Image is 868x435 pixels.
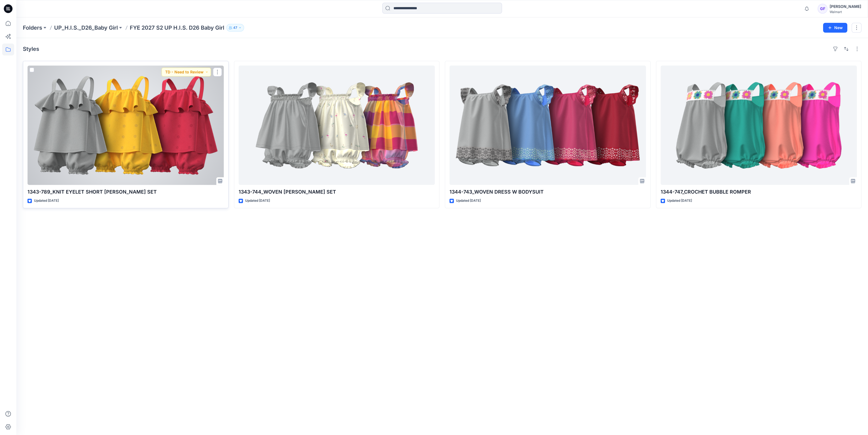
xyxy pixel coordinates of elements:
[233,25,237,31] p: 47
[54,24,118,32] a: UP_H.I.S._D26_Baby Girl
[823,23,847,33] button: New
[830,3,861,10] div: [PERSON_NAME]
[27,188,224,196] p: 1343-789_KNIT EYELET SHORT [PERSON_NAME] SET
[830,10,861,14] div: Walmart
[667,198,692,204] p: Updated [DATE]
[23,46,39,52] h4: Styles
[661,66,857,185] a: 1344-747_CROCHET BUBBLE ROMPER
[450,188,646,196] p: 1344-743_WOVEN DRESS W BODYSUIT
[239,66,435,185] a: 1343-744_WOVEN BLOOMER SET
[226,24,244,32] button: 47
[661,188,857,196] p: 1344-747_CROCHET BUBBLE ROMPER
[245,198,270,204] p: Updated [DATE]
[818,4,827,14] div: GF
[450,66,646,185] a: 1344-743_WOVEN DRESS W BODYSUIT
[239,188,435,196] p: 1343-744_WOVEN [PERSON_NAME] SET
[456,198,481,204] p: Updated [DATE]
[130,24,224,32] p: FYE 2027 S2 UP H.I.S. D26 Baby Girl
[27,66,224,185] a: 1343-789_KNIT EYELET SHORT BLOOMER SET
[34,198,59,204] p: Updated [DATE]
[23,24,42,32] a: Folders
